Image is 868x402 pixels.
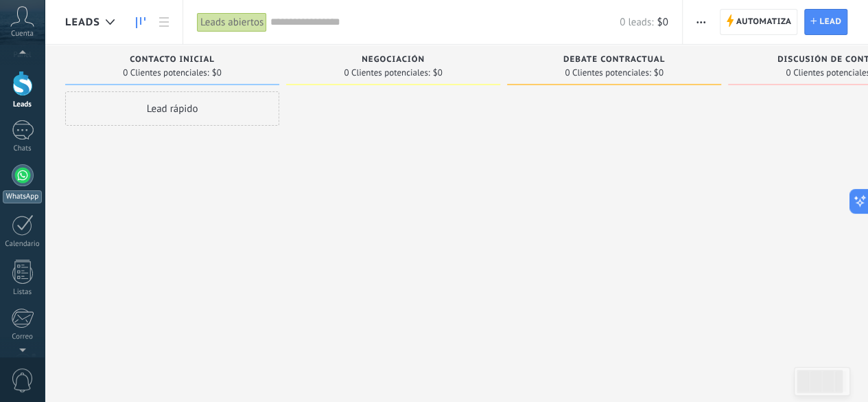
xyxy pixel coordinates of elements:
span: $0 [654,69,664,77]
div: Correo [3,333,43,342]
div: Contacto inicial [72,55,272,67]
a: Lista [152,9,176,36]
span: Contacto inicial [130,55,215,65]
span: 0 leads: [620,16,653,29]
a: Leads [129,9,152,36]
button: Más [691,9,711,35]
div: Calendario [3,240,43,249]
span: Leads [65,16,100,29]
span: $0 [657,16,668,29]
div: Listas [3,288,43,297]
span: Lead [819,10,841,34]
div: Chats [3,144,43,153]
div: Negociación [293,55,493,67]
span: 0 Clientes potenciales: [123,69,209,77]
span: Cuenta [11,30,34,38]
div: Leads [3,100,43,109]
span: $0 [433,69,443,77]
span: 0 Clientes potenciales: [565,69,650,77]
div: Debate contractual [514,55,714,67]
span: 0 Clientes potenciales: [344,69,430,77]
span: $0 [212,69,222,77]
div: WhatsApp [3,190,42,203]
span: Negociación [362,55,425,65]
a: Automatiza [720,9,798,35]
div: Lead rápido [65,91,279,126]
div: Leads abiertos [197,12,267,32]
a: Lead [804,9,847,35]
span: Debate contractual [563,55,665,65]
span: Automatiza [736,10,792,34]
